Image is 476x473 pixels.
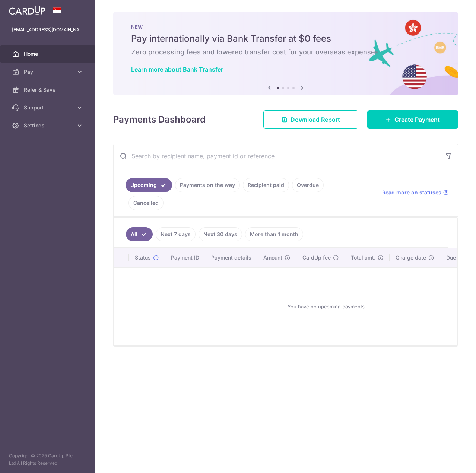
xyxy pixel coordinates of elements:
[126,178,172,192] a: Upcoming
[302,254,331,261] span: CardUp fee
[175,178,240,192] a: Payments on the way
[24,86,73,93] span: Refer & Save
[263,254,282,261] span: Amount
[24,104,73,111] span: Support
[351,254,375,261] span: Total amt.
[24,68,73,76] span: Pay
[292,178,324,192] a: Overdue
[199,227,242,241] a: Next 30 days
[263,110,358,129] a: Download Report
[131,66,223,73] a: Learn more about Bank Transfer
[12,26,83,34] p: [EMAIL_ADDRESS][DOMAIN_NAME]
[131,48,440,57] h6: Zero processing fees and lowered transfer cost for your overseas expenses
[113,113,206,126] h4: Payments Dashboard
[205,248,257,267] th: Payment details
[131,33,440,45] h5: Pay internationally via Bank Transfer at $0 fees
[113,12,458,95] img: Bank transfer banner
[24,122,73,129] span: Settings
[394,115,440,124] span: Create Payment
[165,248,205,267] th: Payment ID
[245,227,303,241] a: More than 1 month
[396,254,426,261] span: Charge date
[243,178,289,192] a: Recipient paid
[126,227,153,241] a: All
[135,254,151,261] span: Status
[128,196,164,210] a: Cancelled
[382,189,441,196] span: Read more on statuses
[114,144,440,168] input: Search by recipient name, payment id or reference
[9,6,45,15] img: CardUp
[382,189,449,196] a: Read more on statuses
[367,110,458,129] a: Create Payment
[156,227,196,241] a: Next 7 days
[446,254,469,261] span: Due date
[24,50,73,58] span: Home
[131,24,440,30] p: NEW
[291,115,340,124] span: Download Report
